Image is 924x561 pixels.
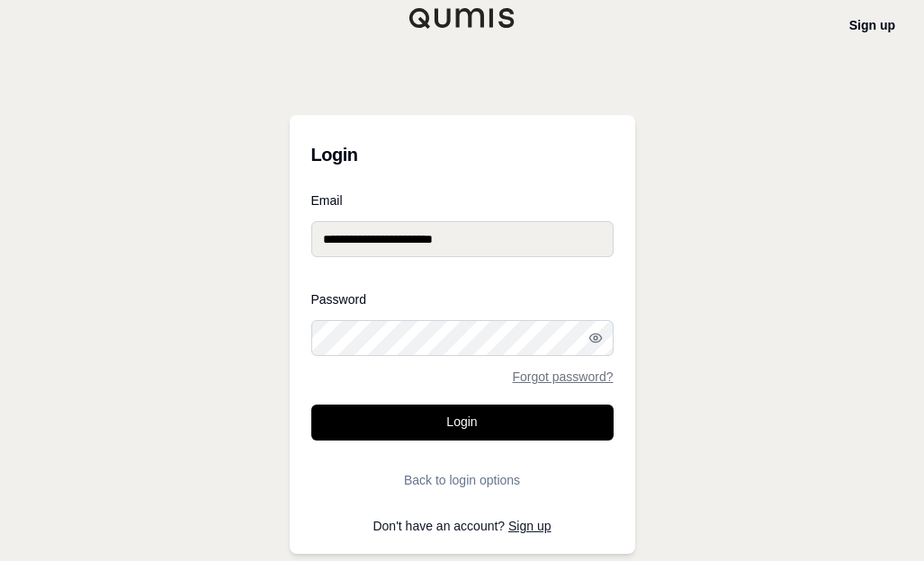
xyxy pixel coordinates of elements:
img: Qumis [408,7,516,29]
p: Don't have an account? [311,520,614,532]
button: Login [311,405,614,441]
button: Back to login options [311,462,614,498]
label: Email [311,194,614,207]
h3: Login [311,137,614,173]
a: Sign up [849,18,895,32]
label: Password [311,293,614,306]
a: Forgot password? [512,370,613,383]
a: Sign up [508,519,551,533]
